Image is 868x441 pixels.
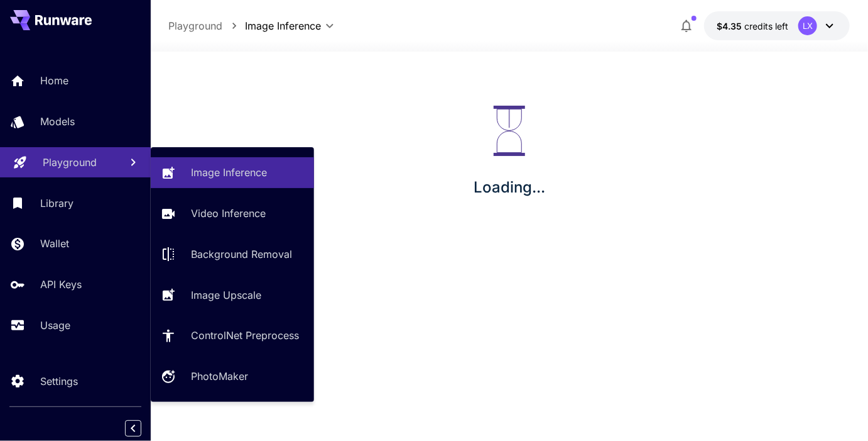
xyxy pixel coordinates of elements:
[191,165,267,180] p: Image Inference
[169,18,246,33] nav: breadcrumb
[134,417,151,440] div: Collapse sidebar
[43,155,97,170] p: Playground
[40,73,68,88] p: Home
[40,277,82,292] p: API Keys
[191,247,292,262] p: Background Removal
[717,21,744,31] span: $4.35
[151,279,314,310] a: Image Upscale
[40,114,75,129] p: Models
[474,176,545,199] p: Loading...
[744,21,788,31] span: credits left
[151,239,314,270] a: Background Removal
[151,320,314,351] a: ControlNet Preprocess
[40,236,69,251] p: Wallet
[40,196,73,211] p: Library
[191,206,266,221] p: Video Inference
[246,18,322,33] span: Image Inference
[40,318,70,333] p: Usage
[125,420,141,437] button: Collapse sidebar
[191,369,248,384] p: PhotoMaker
[40,374,78,389] p: Settings
[717,20,788,33] div: $4.3535
[151,361,314,392] a: PhotoMaker
[151,198,314,229] a: Video Inference
[704,11,850,40] button: $4.3535
[798,16,817,35] div: LX
[151,157,314,188] a: Image Inference
[191,328,299,343] p: ControlNet Preprocess
[169,18,223,33] p: Playground
[191,287,261,303] p: Image Upscale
